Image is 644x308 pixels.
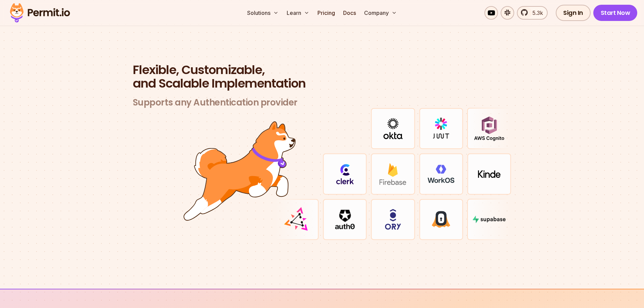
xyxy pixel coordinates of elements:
[556,5,591,21] a: Sign In
[315,6,338,20] a: Pricing
[7,1,73,24] img: Permit logo
[340,6,359,20] a: Docs
[284,6,312,20] button: Learn
[133,97,511,108] h3: Supports any Authentication provider
[133,63,511,90] h2: and Scalable Implementation
[593,5,638,21] a: Start Now
[361,6,400,20] button: Company
[133,63,511,77] span: Flexible, Customizable,
[528,9,543,17] span: 5.3k
[517,6,548,20] a: 5.3k
[244,6,281,20] button: Solutions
